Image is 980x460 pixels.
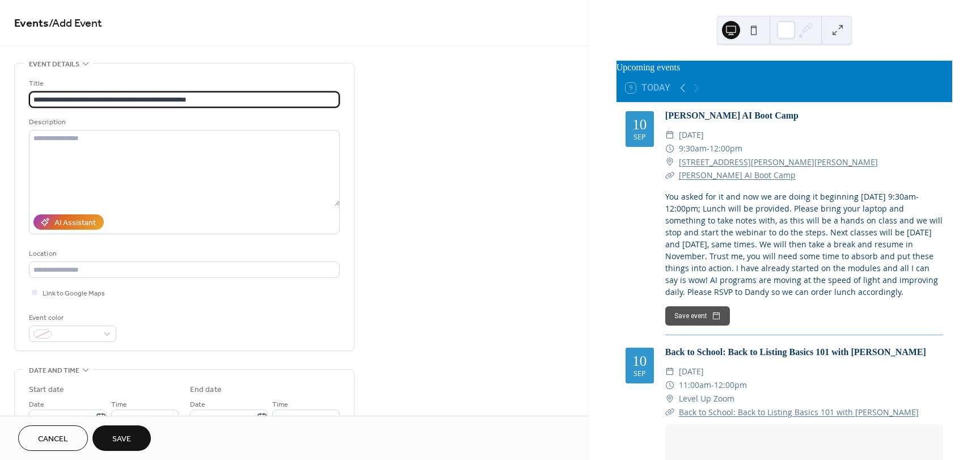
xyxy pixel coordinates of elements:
div: 10 [632,117,648,132]
span: Time [111,399,127,411]
span: [DATE] [679,365,704,378]
a: [PERSON_NAME] AI Boot Camp [665,109,800,122]
a: [PERSON_NAME] AI Boot Camp [679,170,796,180]
span: 12:00pm [709,142,742,155]
div: You asked for it and now we are doing it beginning [DATE] 9:30am-12:00pm; Lunch will be provided.... [665,191,943,298]
span: [DATE] [679,128,704,142]
button: AI Assistant [33,214,104,230]
div: End date [190,384,222,396]
a: [STREET_ADDRESS][PERSON_NAME][PERSON_NAME] [679,155,878,169]
div: ​ [665,406,674,419]
span: / Add Event [49,12,102,35]
span: Date [29,399,44,411]
div: Title [29,78,337,90]
span: Level Up Zoom [679,392,734,406]
div: Start date [29,384,64,396]
span: - [711,378,714,392]
span: Save [112,433,131,445]
div: ​ [665,392,674,406]
div: Sep [633,134,646,141]
div: ​ [665,168,674,182]
div: Sep [633,370,646,378]
div: ​ [665,155,674,169]
a: Back to School: Back to Listing Basics 101 with [PERSON_NAME] [665,346,940,358]
div: Location [29,248,337,260]
span: Date [190,399,205,411]
div: 10 [632,354,648,368]
div: ​ [665,142,674,155]
div: AI Assistant [54,217,96,229]
span: Time [272,399,288,411]
div: Upcoming events [616,61,952,74]
div: ​ [665,128,674,142]
span: - [707,142,709,155]
span: Cancel [38,433,68,445]
span: Date and time [29,365,79,377]
div: Description [29,116,337,128]
button: Cancel [18,425,88,451]
button: Save [92,425,151,451]
div: ​ [665,378,674,392]
span: 11:00am [679,378,711,392]
span: 12:00pm [714,378,747,392]
div: ​ [665,365,674,378]
span: Event details [29,58,79,70]
a: Events [14,12,49,35]
a: Back to School: Back to Listing Basics 101 with [PERSON_NAME] [679,407,919,417]
div: Event color [29,312,114,324]
span: Link to Google Maps [43,288,105,299]
span: 9:30am [679,142,707,155]
button: Save event [665,306,730,326]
